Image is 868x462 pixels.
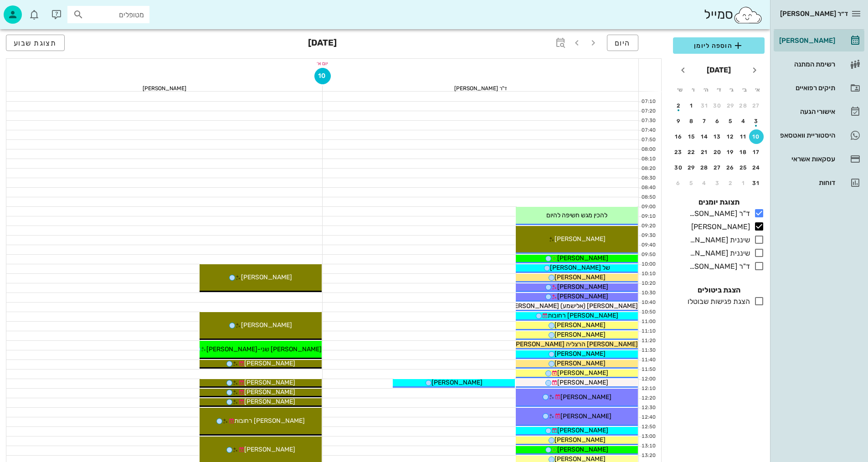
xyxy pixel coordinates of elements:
[736,98,751,113] button: 28
[684,176,699,190] button: 5
[639,146,657,154] div: 08:00
[749,145,764,159] button: 17
[671,149,686,155] div: 23
[736,133,751,140] div: 11
[639,251,657,259] div: 09:50
[749,114,764,128] button: 3
[323,86,638,91] div: ד"ר [PERSON_NAME]
[777,84,835,92] div: תיקים רפואיים
[673,285,765,296] h4: הצגת ביטולים
[684,133,699,140] div: 15
[710,160,725,175] button: 27
[688,221,750,232] div: [PERSON_NAME]
[639,404,657,412] div: 12:30
[671,176,686,190] button: 6
[615,39,631,47] span: היום
[777,179,835,186] div: דוחות
[723,164,738,171] div: 26
[639,117,657,125] div: 07:30
[723,160,738,175] button: 26
[710,180,725,186] div: 3
[639,175,657,182] div: 08:30
[308,35,337,53] h3: [DATE]
[739,82,750,98] th: ב׳
[560,412,611,420] span: [PERSON_NAME]
[639,433,657,441] div: 13:00
[675,62,691,78] button: חודש הבא
[680,40,757,51] span: הוספה ליומן
[723,145,738,159] button: 19
[686,248,750,259] div: שיננית [PERSON_NAME]
[723,133,738,140] div: 12
[697,164,712,171] div: 28
[607,35,638,51] button: היום
[550,264,610,272] span: של [PERSON_NAME]
[671,114,686,128] button: 9
[752,82,764,98] th: א׳
[736,129,751,144] button: 11
[684,114,699,128] button: 8
[723,103,738,109] div: 29
[555,436,606,444] span: [PERSON_NAME]
[555,331,606,339] span: [PERSON_NAME]
[697,149,712,155] div: 21
[723,180,738,186] div: 2
[684,180,699,186] div: 5
[639,108,657,115] div: 07:20
[684,118,699,124] div: 8
[206,345,322,353] span: [PERSON_NAME] שני-[PERSON_NAME]
[673,37,765,54] button: הוספה ליומן
[736,145,751,159] button: 18
[671,98,686,113] button: 2
[639,184,657,192] div: 08:40
[687,82,699,98] th: ו׳
[749,149,764,155] div: 17
[777,61,835,68] div: רשימת המתנה
[671,164,686,171] div: 30
[639,395,657,402] div: 12:20
[723,114,738,128] button: 5
[710,118,725,124] div: 6
[639,203,657,211] div: 09:00
[697,176,712,190] button: 4
[780,10,848,18] span: ד״ר [PERSON_NAME]
[671,160,686,175] button: 30
[710,103,725,109] div: 30
[723,149,738,155] div: 19
[557,283,608,291] span: [PERSON_NAME]
[639,280,657,287] div: 10:20
[736,180,751,186] div: 1
[733,6,763,24] img: SmileCloud logo
[700,82,712,98] th: ה׳
[639,261,657,268] div: 10:00
[546,211,607,219] span: להכין מגש חשיפה להיום
[639,98,657,106] div: 07:10
[557,426,608,434] span: [PERSON_NAME]
[244,379,295,386] span: [PERSON_NAME]
[557,369,608,377] span: [PERSON_NAME]
[244,398,295,406] span: [PERSON_NAME]
[671,129,686,144] button: 16
[639,299,657,307] div: 10:40
[639,452,657,460] div: 13:20
[736,160,751,175] button: 25
[684,160,699,175] button: 29
[697,180,712,186] div: 4
[684,296,750,307] div: הצגת פגישות שבוטלו
[639,165,657,173] div: 08:20
[749,118,764,124] div: 3
[710,149,725,155] div: 20
[774,172,864,194] a: דוחות
[710,176,725,190] button: 3
[684,164,699,171] div: 29
[774,30,864,51] a: [PERSON_NAME]
[241,321,292,329] span: [PERSON_NAME]
[431,379,483,386] span: [PERSON_NAME]
[749,103,764,109] div: 27
[671,118,686,124] div: 9
[749,164,764,171] div: 24
[639,194,657,201] div: 08:50
[697,133,712,140] div: 14
[671,103,686,109] div: 2
[684,103,699,109] div: 1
